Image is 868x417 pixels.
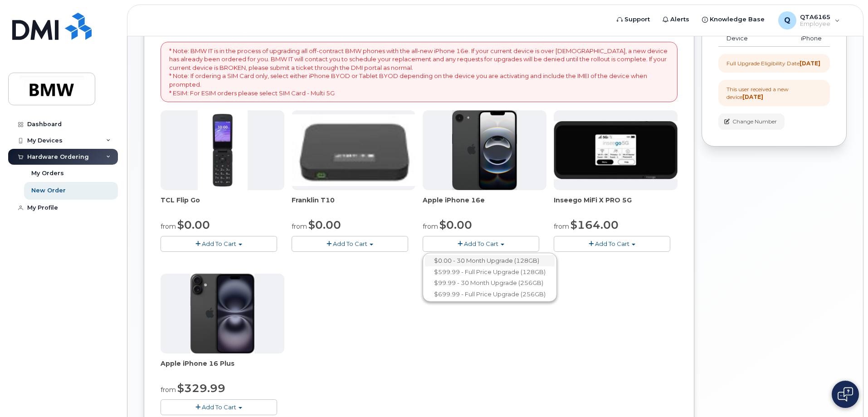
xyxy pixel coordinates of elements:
a: Support [610,10,656,29]
span: Q [784,15,790,26]
td: Device [718,30,771,47]
span: Change Number [732,118,777,126]
button: Add To Cart [292,236,408,252]
div: TCL Flip Go [161,196,284,214]
img: iphone16e.png [452,110,517,190]
img: TCL_FLIP_MODE.jpg [198,110,248,190]
span: Add To Cart [595,240,629,247]
small: from [161,386,176,394]
span: $0.00 [177,218,210,231]
span: Add To Cart [464,240,498,247]
strong: [DATE] [742,93,763,100]
a: Knowledge Base [696,10,771,29]
small: from [554,222,569,231]
span: Employee [800,20,830,28]
button: Add To Cart [161,236,277,252]
span: Add To Cart [202,403,236,411]
div: Full Upgrade Eligibility Date [727,59,820,67]
span: Add To Cart [202,240,236,247]
a: $599.99 - Full Price Upgrade (128GB) [425,266,555,278]
button: Change Number [718,113,785,129]
p: * Note: BMW IT is in the process of upgrading all off-contract BMW phones with the all-new iPhone... [169,47,669,97]
a: $699.99 - Full Price Upgrade (256GB) [425,289,555,300]
img: iphone_16_plus.png [190,274,254,353]
div: Apple iPhone 16 Plus [161,359,284,377]
small: from [161,222,176,231]
div: Franklin T10 [292,196,415,214]
a: Alerts [656,10,696,29]
img: t10.jpg [292,114,415,186]
a: $0.00 - 30 Month Upgrade (128GB) [425,255,555,266]
span: QTA6165 [800,13,830,20]
a: $99.99 - 30 Month Upgrade (256GB) [425,277,555,289]
span: $0.00 [308,218,341,231]
span: Alerts [670,15,689,24]
div: This user received a new device [727,85,822,101]
button: Add To Cart [161,399,277,415]
span: Add To Cart [333,240,367,247]
img: Open chat [838,387,853,402]
small: from [423,222,438,231]
span: Knowledge Base [710,15,765,24]
small: from [292,222,307,231]
span: $329.99 [177,382,225,395]
div: QTA6165 [772,11,846,29]
button: Add To Cart [423,236,539,252]
span: $164.00 [571,218,619,231]
img: cut_small_inseego_5G.jpg [554,121,678,179]
span: Support [624,15,650,24]
div: Inseego MiFi X PRO 5G [554,196,678,214]
strong: [DATE] [800,60,820,67]
td: iPhone [771,30,830,47]
button: Add To Cart [554,236,670,252]
span: $0.00 [439,218,472,231]
div: Apple iPhone 16e [423,196,546,214]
